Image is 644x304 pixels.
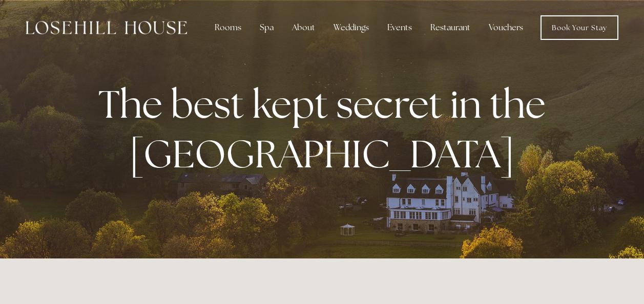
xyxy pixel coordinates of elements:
div: Restaurant [422,17,479,38]
img: Losehill House [26,21,187,34]
div: About [284,17,323,38]
a: Book Your Stay [541,15,618,40]
div: Spa [252,17,282,38]
div: Rooms [206,17,250,38]
strong: The best kept secret in the [GEOGRAPHIC_DATA] [98,79,554,179]
div: Weddings [325,17,377,38]
div: Events [379,17,420,38]
a: Vouchers [481,17,531,38]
